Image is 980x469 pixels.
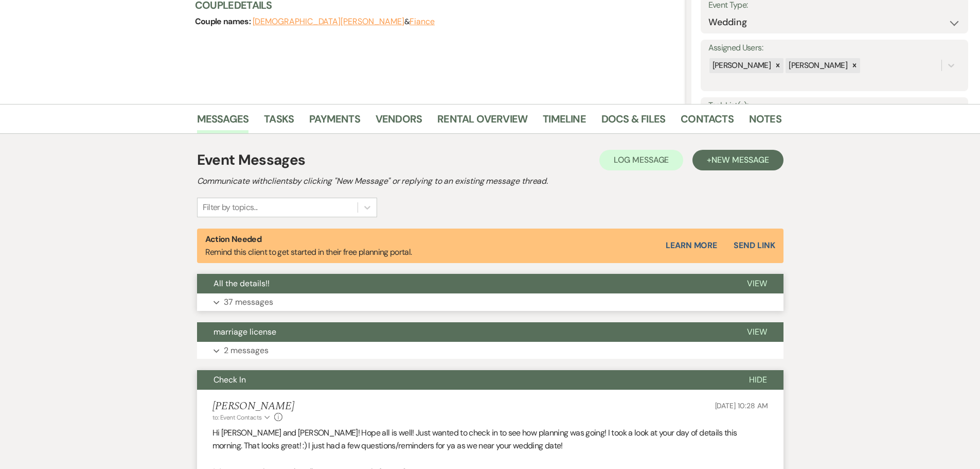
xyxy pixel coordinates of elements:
[197,175,783,187] h2: Communicate with clients by clicking "New Message" or replying to an existing message thread.
[711,154,769,165] span: New Message
[197,322,730,342] button: marriage license
[786,58,849,73] div: [PERSON_NAME]
[409,18,435,26] button: Fiance
[253,16,435,27] span: &
[213,326,276,337] span: marriage license
[614,154,669,165] span: Log Message
[212,426,768,453] p: Hi [PERSON_NAME] and [PERSON_NAME]! Hope all is well! Just wanted to check in to see how planning...
[708,41,960,56] label: Assigned Users:
[747,278,767,289] span: View
[197,293,783,311] button: 37 messages
[197,111,249,133] a: Messages
[681,111,734,133] a: Contacts
[543,111,586,133] a: Timeline
[730,274,783,293] button: View
[203,201,258,214] div: Filter by topics...
[197,149,306,171] h1: Event Messages
[205,234,262,245] strong: Action Needed
[749,111,781,133] a: Notes
[213,278,270,289] span: All the details!!
[734,241,775,250] button: Send Link
[213,374,246,385] span: Check In
[212,413,272,422] button: to: Event Contacts
[212,400,294,413] h5: [PERSON_NAME]
[437,111,527,133] a: Rental Overview
[601,111,665,133] a: Docs & Files
[224,344,269,357] p: 2 messages
[205,233,412,259] p: Remind this client to get started in their free planning portal.
[709,58,773,73] div: [PERSON_NAME]
[197,342,783,359] button: 2 messages
[376,111,422,133] a: Vendors
[715,401,768,410] span: [DATE] 10:28 AM
[749,374,767,385] span: Hide
[309,111,360,133] a: Payments
[666,239,717,252] a: Learn More
[197,370,733,390] button: Check In
[730,322,783,342] button: View
[264,111,294,133] a: Tasks
[692,150,783,170] button: +New Message
[599,150,683,170] button: Log Message
[733,370,783,390] button: Hide
[224,296,273,309] p: 37 messages
[708,98,960,113] label: Task List(s):
[253,18,405,26] button: [DEMOGRAPHIC_DATA][PERSON_NAME]
[197,274,730,293] button: All the details!!
[212,413,262,422] span: to: Event Contacts
[747,326,767,337] span: View
[195,16,253,27] span: Couple names:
